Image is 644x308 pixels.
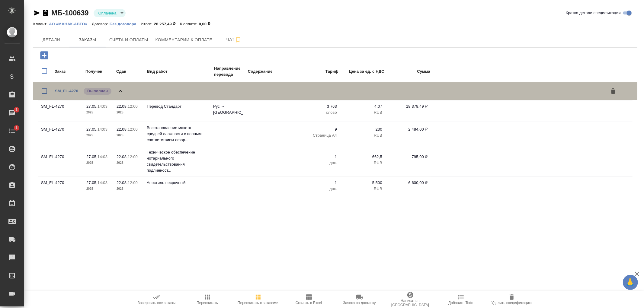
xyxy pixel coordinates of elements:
[36,49,53,62] button: Добавить заказ
[180,22,199,26] p: К оплате:
[147,149,207,173] p: Техническое обеспечение нотариального свидетельствования подлинност...
[86,132,111,138] p: 2025
[128,104,138,109] p: 12:00
[298,186,337,192] p: док.
[92,22,110,26] p: Договор:
[248,65,296,78] td: Содержание
[98,180,107,185] p: 14:03
[385,65,431,78] td: Сумма
[343,180,382,186] p: 5 500
[623,275,638,290] button: 🙏
[343,132,382,138] p: RUB
[117,154,128,159] p: 22.08,
[235,36,242,43] svg: Подписаться
[147,65,213,78] td: Вид работ
[55,89,78,93] a: SM_FL-4270
[86,127,98,132] p: 27.05,
[298,160,337,166] p: док.
[42,9,49,17] button: Скопировать ссылку
[38,177,83,198] td: SM_FL-4270
[12,107,21,113] span: 1
[117,104,128,109] p: 22.08,
[2,123,23,138] a: 1
[38,151,83,172] td: SM_FL-4270
[33,82,637,100] div: SM_FL-4270Выполнен
[98,104,107,109] p: 14:03
[98,154,107,159] p: 14:03
[343,103,382,110] p: 4,07
[109,36,148,44] span: Счета и оплаты
[117,127,128,132] p: 22.08,
[49,21,92,26] a: АО «МАНАК-АВТО»
[117,160,141,166] p: 2025
[51,9,89,17] a: МБ-100639
[625,276,636,289] span: 🙏
[98,127,107,132] p: 14:03
[343,160,382,166] p: RUB
[117,186,141,192] p: 2025
[116,65,146,78] td: Сдан
[85,65,115,78] td: Получен
[210,100,243,122] td: Рус → [GEOGRAPHIC_DATA]
[343,110,382,116] p: RUB
[86,154,98,159] p: 27.05,
[388,126,428,132] p: 2 484,00 ₽
[117,110,141,116] p: 2025
[339,65,385,78] td: Цена за ед. с НДС
[12,125,21,131] span: 1
[388,154,428,160] p: 795,00 ₽
[33,22,49,26] p: Клиент:
[388,103,428,110] p: 18 378,49 ₽
[298,154,337,160] p: 1
[298,132,337,138] p: Страница А4
[128,180,138,185] p: 12:00
[219,36,248,43] span: Чат
[117,180,128,185] p: 22.08,
[388,180,428,186] p: 6 600,00 ₽
[87,88,108,94] p: Выполнен
[86,186,111,192] p: 2025
[147,180,207,186] p: Апостиль несрочный
[86,110,111,116] p: 2025
[38,100,83,122] td: SM_FL-4270
[155,36,213,44] span: Комментарии к оплате
[141,22,154,26] p: Итого:
[566,10,621,16] span: Кратко детали спецификации
[298,110,337,116] p: слово
[128,127,138,132] p: 12:00
[147,125,207,143] p: Восстановление макета средней сложности с полным соответствием офор...
[94,9,126,17] div: Оплачена
[343,186,382,192] p: RUB
[33,9,40,17] button: Скопировать ссылку для ЯМессенджера
[147,103,207,110] p: Перевод Стандарт
[86,160,111,166] p: 2025
[54,65,85,78] td: Заказ
[296,65,339,78] td: Тариф
[214,65,247,78] td: Направление перевода
[117,132,141,138] p: 2025
[298,180,337,186] p: 1
[86,180,98,185] p: 27.05,
[37,36,66,44] span: Детали
[154,22,180,26] p: 28 257,49 ₽
[298,126,337,132] p: 9
[199,22,215,26] p: 0,00 ₽
[86,104,98,109] p: 27.05,
[73,36,102,44] span: Заказы
[38,123,83,144] td: SM_FL-4270
[2,105,23,120] a: 1
[298,103,337,110] p: 3 763
[97,11,118,16] button: Оплачена
[343,126,382,132] p: 230
[110,21,141,26] a: Без договора
[343,154,382,160] p: 662,5
[128,154,138,159] p: 12:00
